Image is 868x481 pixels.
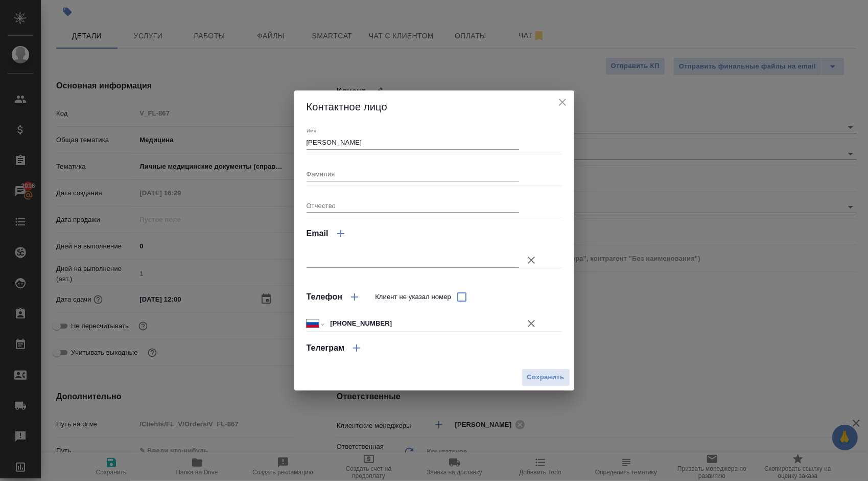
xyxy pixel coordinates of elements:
button: Добавить [342,285,367,309]
h4: Email [307,227,329,240]
span: Сохранить [527,372,565,383]
span: Клиент не указал номер [375,292,451,302]
h4: Телефон [307,291,343,303]
input: ✎ Введи что-нибудь [326,316,519,331]
label: Имя [307,128,316,133]
button: Сохранить [522,369,570,386]
button: close [555,95,570,110]
span: Контактное лицо [307,101,387,112]
button: Добавить [329,221,353,246]
button: Добавить [344,336,369,360]
h4: Телеграм [307,342,345,354]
